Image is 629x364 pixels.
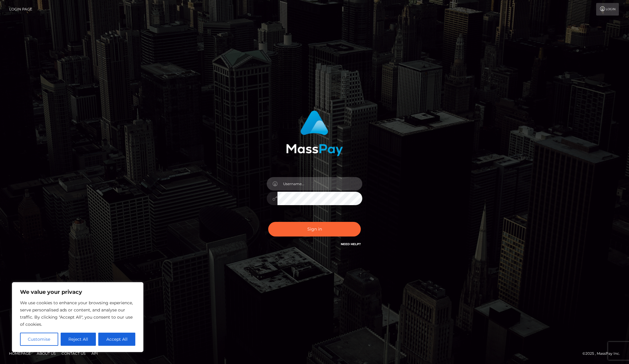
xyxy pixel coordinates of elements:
[61,333,96,346] button: Reject All
[34,349,58,358] a: About Us
[89,349,100,358] a: API
[596,3,619,16] a: Login
[7,349,33,358] a: Homepage
[20,333,58,346] button: Customise
[277,177,362,191] input: Username...
[12,282,143,352] div: We value your privacy
[98,333,135,346] button: Accept All
[59,349,88,358] a: Contact Us
[9,3,32,16] a: Login Page
[286,110,343,156] img: MassPay Login
[20,299,135,328] p: We use cookies to enhance your browsing experience, serve personalised ads or content, and analys...
[582,350,625,357] div: © 2025 , MassPay Inc.
[341,242,361,246] a: Need Help?
[20,288,135,296] p: We value your privacy
[268,222,361,236] button: Sign in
